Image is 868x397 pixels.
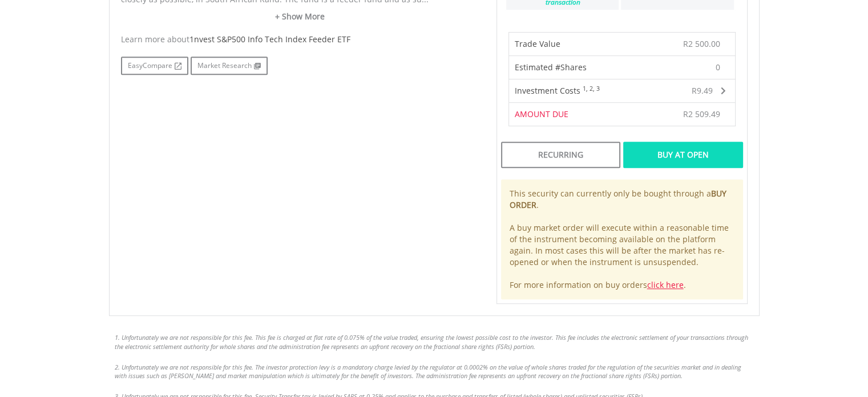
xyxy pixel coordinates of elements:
li: 2. Unfortunately we are not responsible for this fee. The investor protection levy is a mandatory... [115,363,754,380]
a: Market Research [191,57,268,75]
div: Learn more about [121,34,479,45]
span: R9.49 [692,85,713,96]
div: This security can currently only be bought through a . A buy market order will execute within a r... [501,179,743,299]
span: R2 500.00 [683,38,720,49]
sup: 1, 2, 3 [583,85,600,93]
span: AMOUNT DUE [515,109,568,119]
li: 1. Unfortunately we are not responsible for this fee. This fee is charged at flat rate of 0.075% ... [115,333,754,351]
span: 1nvest S&P500 Info Tech Index Feeder ETF [189,34,350,45]
span: Trade Value [515,38,560,49]
a: + Show More [121,11,479,22]
div: Buy At Open [623,142,742,168]
span: R2 509.49 [683,109,720,119]
a: EasyCompare [121,57,188,75]
a: click here [647,279,684,290]
span: Investment Costs [515,85,580,96]
span: 0 [716,62,720,73]
b: BUY ORDER [510,188,726,210]
span: Estimated #Shares [515,62,587,73]
div: Recurring [501,142,620,168]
